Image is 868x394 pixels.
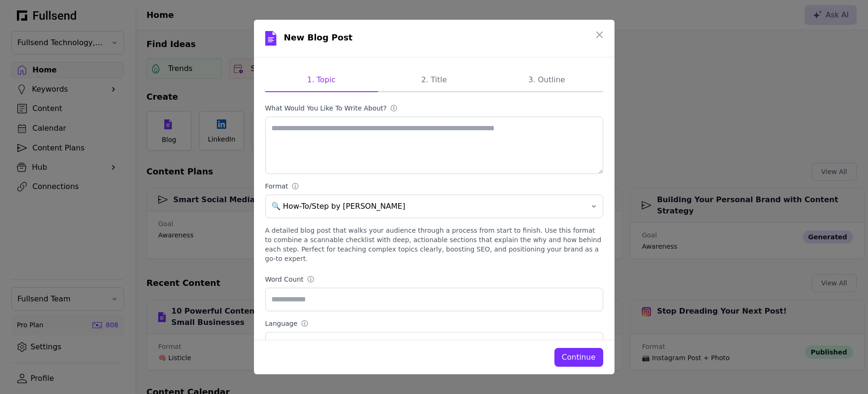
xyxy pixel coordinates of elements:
[292,181,300,191] div: ⓘ
[491,69,603,92] button: 3. Outline
[284,31,353,46] h1: New Blog Post
[265,195,603,218] button: 🔍 How-To/Step by [PERSON_NAME]
[271,201,584,212] span: 🔍 How-To/Step by [PERSON_NAME]
[378,69,491,92] button: 2. Title
[265,332,603,355] button: English
[554,348,603,367] button: Continue
[271,338,584,349] span: English
[307,275,316,284] div: ⓘ
[562,352,596,363] div: Continue
[265,226,603,263] div: A detailed blog post that walks your audience through a process from start to finish. Use this fo...
[265,319,603,328] label: Language
[301,319,310,328] div: ⓘ
[265,181,603,191] label: Format
[265,103,603,113] label: What would you like to write about?
[391,103,399,113] div: ⓘ
[265,275,304,284] div: Word Count
[265,69,378,92] button: 1. Topic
